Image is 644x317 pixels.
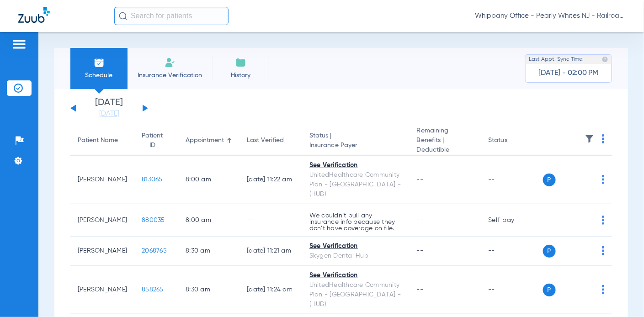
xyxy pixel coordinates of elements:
span: 2068765 [142,248,167,254]
img: Search Icon [119,12,127,20]
div: UnitedHealthcare Community Plan - [GEOGRAPHIC_DATA] - (HUB) [309,280,402,309]
div: See Verification [309,242,402,251]
span: P [543,284,556,296]
img: group-dot-blue.svg [602,216,605,225]
span: [DATE] - 02:00 PM [538,69,599,78]
img: group-dot-blue.svg [602,246,605,255]
td: -- [481,156,543,204]
img: Manual Insurance Verification [165,57,176,68]
td: [DATE] 11:21 AM [240,237,302,266]
div: Patient Name [78,136,127,145]
img: Schedule [94,57,105,68]
div: See Verification [309,271,402,280]
span: 858265 [142,286,164,293]
span: Schedule [77,71,121,80]
img: History [235,57,246,68]
td: -- [481,237,543,266]
div: Patient Name [78,136,118,145]
td: 8:30 AM [178,237,240,266]
span: P [543,174,556,186]
td: [PERSON_NAME] [70,156,134,204]
th: Remaining Benefits | [410,126,481,156]
div: See Verification [309,161,402,170]
span: Insurance Payer [309,141,402,150]
td: [DATE] 11:24 AM [240,266,302,314]
div: Last Verified [247,136,295,145]
p: We couldn’t pull any insurance info because they don’t have coverage on file. [309,212,402,232]
td: [PERSON_NAME] [70,237,134,266]
div: Patient ID [142,131,163,150]
span: Whippany Office - Pearly Whites NJ - Railroad Plaza Dental Associates Spec LLC - [GEOGRAPHIC_DATA... [475,11,626,21]
span: Insurance Verification [134,71,205,80]
span: -- [417,217,424,223]
img: group-dot-blue.svg [602,175,605,184]
iframe: Chat Widget [598,273,644,317]
img: filter.svg [585,134,594,143]
span: -- [417,248,424,254]
span: P [543,245,556,258]
div: Skygen Dental Hub [309,251,402,261]
td: -- [240,204,302,237]
span: Deductible [417,145,474,155]
img: Zuub Logo [18,7,50,23]
input: Search for patients [114,7,229,25]
img: hamburger-icon [12,39,27,50]
span: -- [417,286,424,293]
span: -- [417,176,424,183]
div: Appointment [186,136,232,145]
td: Self-pay [481,204,543,237]
a: [DATE] [82,109,137,118]
span: Last Appt. Sync Time: [529,55,584,64]
td: [PERSON_NAME] [70,266,134,314]
td: [DATE] 11:22 AM [240,156,302,204]
img: group-dot-blue.svg [602,134,605,143]
div: Last Verified [247,136,284,145]
div: Appointment [186,136,224,145]
div: UnitedHealthcare Community Plan - [GEOGRAPHIC_DATA] - (HUB) [309,170,402,199]
div: Patient ID [142,131,171,150]
th: Status | [302,126,410,156]
span: 880035 [142,217,165,223]
td: 8:00 AM [178,156,240,204]
td: 8:00 AM [178,204,240,237]
span: 813065 [142,176,163,183]
td: 8:30 AM [178,266,240,314]
td: -- [481,266,543,314]
td: [PERSON_NAME] [70,204,134,237]
span: History [219,71,262,80]
img: last sync help info [602,56,608,63]
th: Status [481,126,543,156]
li: [DATE] [82,98,137,118]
